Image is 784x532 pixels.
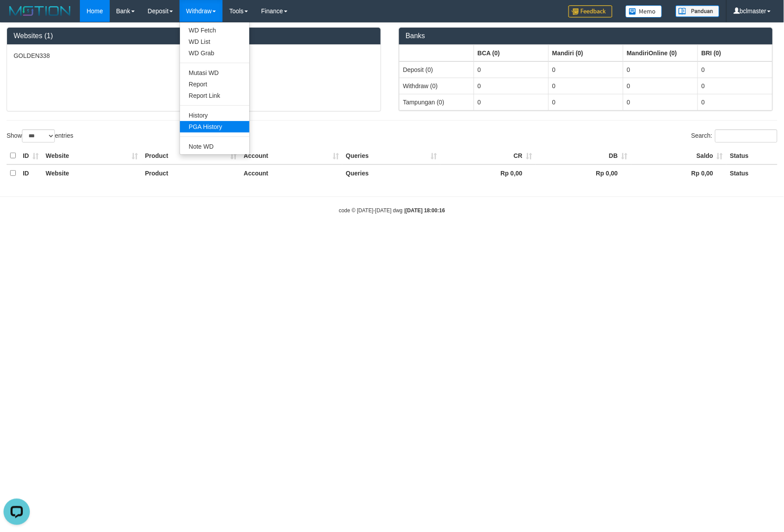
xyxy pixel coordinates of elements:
th: Group: activate to sort column ascending [474,45,549,61]
a: History [180,110,249,121]
a: PGA History [180,121,249,132]
th: Status [726,147,777,164]
select: Showentries [22,129,55,143]
a: WD Grab [180,47,249,59]
td: 0 [698,94,773,110]
label: Show entries [7,129,73,143]
th: Rp 0,00 [631,164,726,182]
th: Product [141,164,240,182]
h3: Websites (1) [14,32,374,40]
td: Tampungan (0) [399,94,474,110]
a: Report [180,79,249,90]
th: DB [536,147,631,164]
th: Website [42,164,141,182]
th: Group: activate to sort column ascending [549,45,623,61]
small: code © [DATE]-[DATE] dwg | [339,207,445,214]
a: Mutasi WD [180,67,249,79]
th: Queries [342,147,440,164]
td: 0 [623,78,698,94]
th: Account [240,147,342,164]
td: 0 [474,61,549,78]
td: 0 [474,94,549,110]
th: Status [726,164,777,182]
th: Group: activate to sort column ascending [698,45,773,61]
th: Website [42,147,141,164]
td: 0 [549,61,623,78]
img: Button%20Memo.svg [626,5,662,18]
th: Saldo [631,147,726,164]
img: panduan.png [676,5,719,17]
td: 0 [474,78,549,94]
a: WD List [180,36,249,47]
th: CR [440,147,536,164]
a: Report Link [180,90,249,101]
td: 0 [698,61,773,78]
a: Note WD [180,141,249,152]
td: 0 [623,94,698,110]
img: MOTION_logo.png [7,4,73,18]
a: WD Fetch [180,25,249,36]
button: Open LiveChat chat widget [4,4,30,30]
td: 0 [549,94,623,110]
strong: [DATE] 18:00:16 [406,207,445,214]
label: Search: [691,129,777,143]
th: Queries [342,164,440,182]
th: Account [240,164,342,182]
th: Group: activate to sort column ascending [623,45,698,61]
p: GOLDEN338 [14,51,374,60]
th: Rp 0,00 [440,164,536,182]
td: Withdraw (0) [399,78,474,94]
td: 0 [698,78,773,94]
th: ID [19,147,42,164]
th: ID [19,164,42,182]
th: Product [141,147,240,164]
th: Group: activate to sort column ascending [399,45,474,61]
td: Deposit (0) [399,61,474,78]
img: Feedback.jpg [568,5,612,18]
td: 0 [623,61,698,78]
h3: Banks [406,32,766,40]
th: Rp 0,00 [536,164,631,182]
td: 0 [549,78,623,94]
input: Search: [715,129,777,143]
